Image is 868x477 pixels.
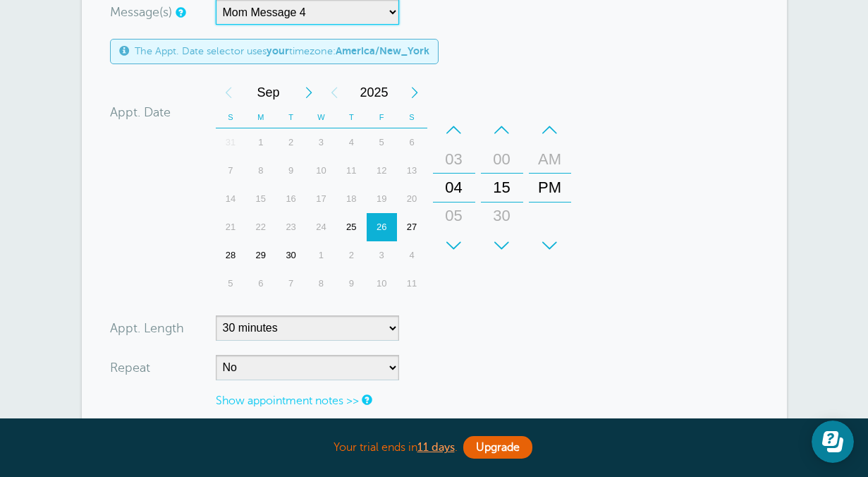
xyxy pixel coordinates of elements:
div: Wednesday, September 17 [306,185,336,213]
div: 23 [276,213,306,241]
div: 4 [336,128,367,157]
div: 3 [367,241,397,270]
div: 10 [306,157,336,185]
div: 9 [276,157,306,185]
div: 29 [245,241,276,270]
a: Upgrade [463,436,532,459]
div: 05 [437,202,471,230]
div: Tuesday, September 2 [276,128,306,157]
div: Friday, September 19 [367,185,397,213]
div: 03 [437,145,471,174]
div: 15 [245,185,276,213]
div: Saturday, September 27 [397,213,427,241]
div: 3 [306,128,336,157]
div: Saturday, October 4 [397,241,427,270]
div: 13 [397,157,427,185]
div: Tuesday, September 30 [276,241,306,270]
div: 15 [485,174,519,202]
b: America/New_York [336,45,429,56]
div: 8 [306,270,336,298]
div: Sunday, September 28 [216,241,246,270]
div: 04 [437,174,471,202]
div: Your trial ends in . [82,433,787,463]
a: Show appointment notes >> [216,394,359,407]
div: Previous Year [322,78,347,107]
th: T [276,107,306,128]
div: Next Year [402,78,427,107]
div: 26 [367,213,397,241]
div: 14 [216,185,246,213]
div: Monday, September 29 [245,241,276,270]
th: M [245,107,276,128]
div: 11 [397,270,427,298]
div: 7 [276,270,306,298]
div: 9 [336,270,367,298]
div: 00 [485,145,519,174]
th: W [306,107,336,128]
div: Thursday, September 25 [336,213,367,241]
div: 21 [216,213,246,241]
div: Next Month [296,78,322,107]
div: Thursday, September 4 [336,128,367,157]
div: Wednesday, September 3 [306,128,336,157]
div: 25 [336,213,367,241]
th: S [397,107,427,128]
div: Sunday, September 14 [216,185,246,213]
div: Friday, October 10 [367,270,397,298]
label: Repeat [110,361,150,374]
div: 10 [367,270,397,298]
div: 17 [306,185,336,213]
div: Wednesday, October 8 [306,270,336,298]
div: Wednesday, September 24 [306,213,336,241]
div: 2 [276,128,306,157]
iframe: Resource center [812,421,854,463]
div: Friday, September 5 [367,128,397,157]
div: Monday, September 1 [245,128,276,157]
div: Friday, September 12 [367,157,397,185]
th: S [216,107,246,128]
div: Saturday, September 13 [397,157,427,185]
div: Monday, September 8 [245,157,276,185]
div: Tuesday, September 23 [276,213,306,241]
div: Tuesday, September 9 [276,157,306,185]
div: Hours [433,116,475,260]
div: 30 [485,202,519,230]
div: Wednesday, September 10 [306,157,336,185]
div: Monday, October 6 [245,270,276,298]
div: Sunday, September 21 [216,213,246,241]
div: 06 [437,230,471,258]
div: Minutes [481,116,523,260]
label: Message(s) [110,6,172,18]
span: September [241,78,296,107]
div: Friday, October 3 [367,241,397,270]
div: 30 [276,241,306,270]
a: Simple templates and custom messages will use the reminder schedule set under Settings > Reminder... [176,8,184,17]
div: 28 [216,241,246,270]
div: 1 [245,128,276,157]
div: PM [533,174,567,202]
th: F [367,107,397,128]
div: Thursday, October 2 [336,241,367,270]
div: Thursday, October 9 [336,270,367,298]
div: 5 [367,128,397,157]
a: 11 days [417,441,455,454]
div: 16 [276,185,306,213]
div: 11 [336,157,367,185]
div: Monday, September 22 [245,213,276,241]
th: T [336,107,367,128]
span: The Appt. Date selector uses timezone: [135,45,429,57]
div: Sunday, October 5 [216,270,246,298]
div: 4 [397,241,427,270]
div: 2 [336,241,367,270]
span: 2025 [347,78,402,107]
div: 45 [485,230,519,258]
div: Monday, September 15 [245,185,276,213]
div: 24 [306,213,336,241]
div: Thursday, September 18 [336,185,367,213]
div: 31 [216,128,246,157]
div: 7 [216,157,246,185]
div: 5 [216,270,246,298]
div: AM [533,145,567,174]
div: Today, Friday, September 26 [367,213,397,241]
